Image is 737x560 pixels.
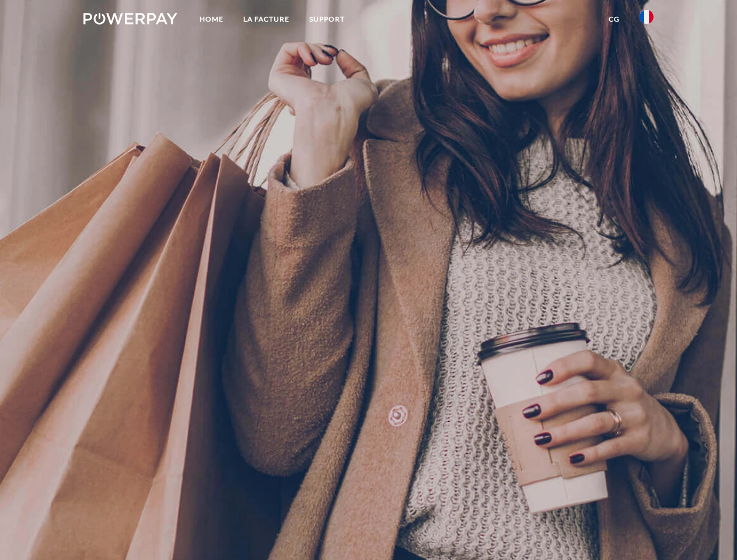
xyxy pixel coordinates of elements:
[599,9,630,30] a: CG
[233,9,299,30] a: LA FACTURE
[83,13,177,24] img: logo-powerpay-white.svg
[190,9,233,30] a: Home
[299,9,355,30] a: Support
[640,10,654,24] img: fr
